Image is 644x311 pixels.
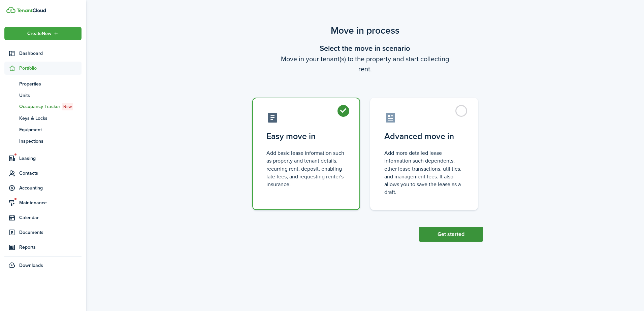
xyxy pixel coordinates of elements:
a: Units [4,90,82,101]
span: Inspections [19,138,82,145]
span: Keys & Locks [19,115,82,122]
span: New [63,104,72,110]
a: Occupancy TrackerNew [4,101,82,112]
span: Units [19,92,82,99]
scenario-title: Move in process [247,24,483,38]
span: Calendar [19,214,82,221]
a: Inspections [4,135,82,147]
span: Leasing [19,155,82,162]
span: Downloads [19,262,43,269]
a: Equipment [4,124,82,135]
span: Equipment [19,126,82,133]
a: Reports [4,241,82,254]
control-radio-card-title: Easy move in [266,130,346,142]
span: Occupancy Tracker [19,103,82,110]
img: TenantCloud [6,7,15,13]
span: Contacts [19,170,82,177]
a: Properties [4,78,82,90]
control-radio-card-description: Add basic lease information such as property and tenant details, recurring rent, deposit, enablin... [266,149,346,188]
wizard-step-header-title: Select the move in scenario [247,43,483,54]
control-radio-card-title: Advanced move in [384,130,464,142]
span: Maintenance [19,199,82,206]
a: Dashboard [4,47,82,60]
span: Dashboard [19,50,82,57]
span: Portfolio [19,65,82,72]
control-radio-card-description: Add more detailed lease information such dependents, other lease transactions, utilities, and man... [384,149,464,196]
span: Reports [19,244,82,251]
span: Create New [27,31,52,36]
span: Properties [19,80,82,88]
span: Accounting [19,184,82,192]
button: Get started [419,227,483,242]
button: Open menu [4,27,82,40]
img: TenantCloud [17,8,46,12]
a: Keys & Locks [4,112,82,124]
span: Documents [19,229,82,236]
wizard-step-header-description: Move in your tenant(s) to the property and start collecting rent. [247,54,483,74]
